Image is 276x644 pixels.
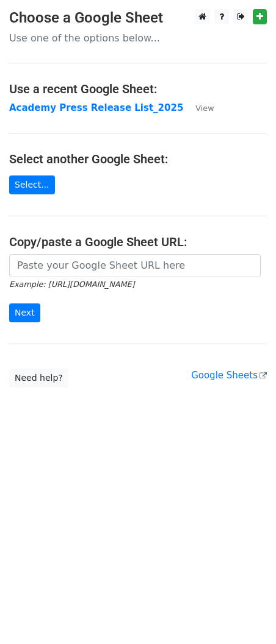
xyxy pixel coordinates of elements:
[9,9,267,27] h3: Choose a Google Sheet
[9,102,183,113] a: Academy Press Release List_2025
[9,175,55,194] a: Select...
[9,280,134,289] small: Example: [URL][DOMAIN_NAME]
[9,32,267,44] p: Use one of the options below...
[9,82,267,96] h4: Use a recent Google Sheet:
[183,102,214,113] a: View
[191,370,267,381] a: Google Sheets
[9,369,68,387] a: Need help?
[195,104,214,113] small: View
[9,254,261,277] input: Paste your Google Sheet URL here
[9,152,267,166] h4: Select another Google Sheet:
[9,303,40,322] input: Next
[9,235,267,249] h4: Copy/paste a Google Sheet URL:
